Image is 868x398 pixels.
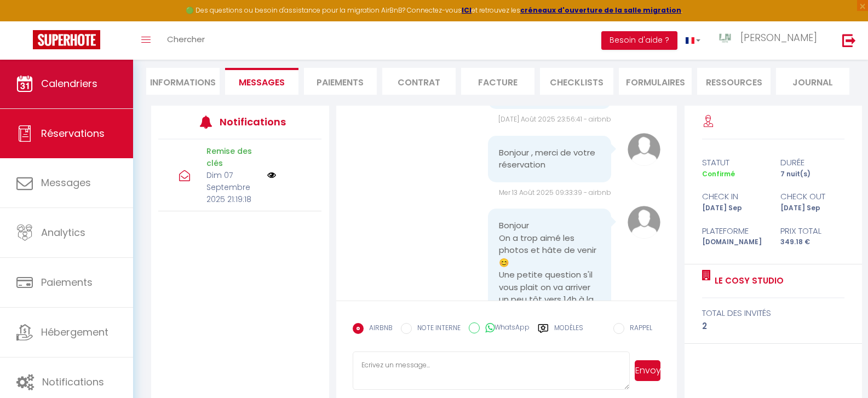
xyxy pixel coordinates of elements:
[709,21,831,60] a: ... [PERSON_NAME]
[41,275,93,289] span: Paiements
[628,206,660,239] img: avatar.png
[382,68,456,95] li: Contrat
[41,325,108,339] span: Hébergement
[41,126,105,140] span: Réservations
[773,169,852,180] div: 7 nuit(s)
[540,68,613,95] li: CHECKLISTS
[717,32,733,44] img: ...
[499,220,600,355] pre: Bonjour On a trop aimé les photos et hâte de venir 😊 Une petite question s'il vous plait on va ar...
[41,77,97,90] span: Calendriers
[480,322,530,334] label: WhatsApp
[42,375,104,389] span: Notifications
[412,323,461,335] label: NOTE INTERNE
[695,203,773,214] div: [DATE] Sep
[146,68,220,95] li: Informations
[773,224,852,238] div: Prix total
[167,33,205,45] span: Chercher
[695,237,773,247] div: [DOMAIN_NAME]
[41,226,85,239] span: Analytics
[601,31,677,50] button: Besoin d'aide ?
[773,190,852,203] div: check out
[9,4,42,37] button: Ouvrir le widget de chat LiveChat
[462,5,472,15] a: ICI
[697,68,771,95] li: Ressources
[740,31,817,44] span: [PERSON_NAME]
[619,68,692,95] li: FORMULAIRES
[702,320,844,333] div: 2
[695,156,773,169] div: statut
[628,133,660,166] img: avatar.png
[520,5,681,15] a: créneaux d'ouverture de la salle migration
[773,203,852,214] div: [DATE] Sep
[842,33,856,47] img: logout
[267,171,276,180] img: NO IMAGE
[695,190,773,203] div: check in
[624,323,652,335] label: RAPPEL
[711,274,784,287] a: Le Cosy Studio
[695,224,773,238] div: Plateforme
[554,323,583,342] label: Modèles
[206,145,260,169] p: Remise des clés
[461,68,534,95] li: Facture
[773,156,852,169] div: durée
[702,307,844,320] div: total des invités
[220,109,288,134] h3: Notifications
[773,237,852,247] div: 349.18 €
[239,76,285,89] span: Messages
[41,176,91,189] span: Messages
[499,147,600,171] pre: Bonjour , merci de votre réservation
[498,114,611,124] span: [DATE] Août 2025 23:56:41 - airbnb
[499,188,611,197] span: Mer 13 Août 2025 09:33:39 - airbnb
[776,68,849,95] li: Journal
[702,169,735,178] span: Confirmé
[635,360,661,381] button: Envoyer
[159,21,213,60] a: Chercher
[364,323,393,335] label: AIRBNB
[33,30,100,49] img: Super Booking
[304,68,377,95] li: Paiements
[206,169,260,205] p: Dim 07 Septembre 2025 21:19:18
